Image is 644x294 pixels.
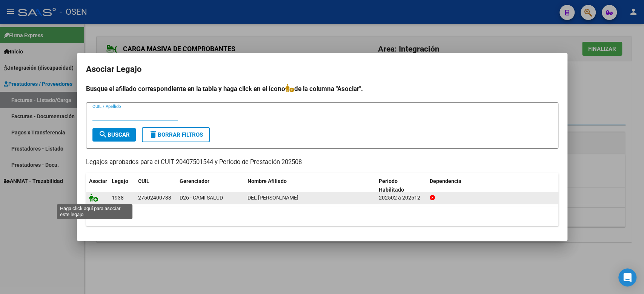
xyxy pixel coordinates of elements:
[98,131,130,138] span: Buscar
[430,178,461,184] span: Dependencia
[376,173,427,198] datatable-header-cell: Periodo Habilitado
[180,178,209,184] span: Gerenciador
[138,193,171,202] div: 27502400733
[138,178,149,184] span: CUIL
[112,178,128,184] span: Legajo
[89,178,107,184] span: Asociar
[92,128,136,142] button: Buscar
[142,127,210,142] button: Borrar Filtros
[109,173,135,198] datatable-header-cell: Legajo
[86,84,558,94] h4: Busque el afiliado correspondiente en la tabla y haga click en el ícono de la columna "Asociar".
[86,207,558,226] div: 1 registros
[618,268,636,286] div: Open Intercom Messenger
[86,173,109,198] datatable-header-cell: Asociar
[379,193,424,202] div: 202502 a 202512
[244,173,376,198] datatable-header-cell: Nombre Afiliado
[180,195,223,201] span: D26 - CAMI SALUD
[379,178,404,193] span: Periodo Habilitado
[86,62,558,76] h2: Asociar Legajo
[177,173,244,198] datatable-header-cell: Gerenciador
[149,130,158,139] mat-icon: delete
[149,131,203,138] span: Borrar Filtros
[98,130,108,139] mat-icon: search
[427,173,558,198] datatable-header-cell: Dependencia
[86,158,558,167] p: Legajos aprobados para el CUIT 20407501544 y Período de Prestación 202508
[247,178,287,184] span: Nombre Afiliado
[112,195,124,201] span: 1938
[135,173,177,198] datatable-header-cell: CUIL
[247,195,298,201] span: DEL PRADO MALENA BELEN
